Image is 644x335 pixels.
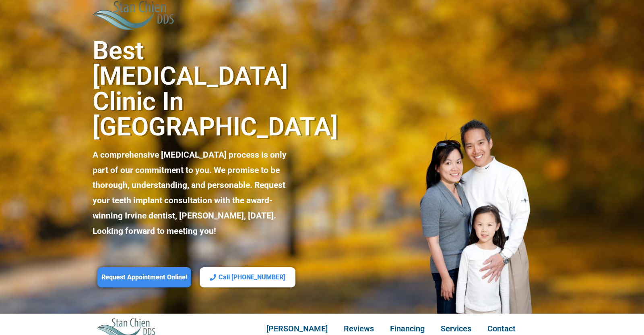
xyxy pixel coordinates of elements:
[93,38,299,139] h2: Best [MEDICAL_DATA] Clinic in [GEOGRAPHIC_DATA]
[93,148,299,239] p: A comprehensive [MEDICAL_DATA] process is only part of our commitment to you. We promise to be th...
[97,267,191,288] a: Request Appointment Online!
[200,267,295,288] a: Call [PHONE_NUMBER]
[219,273,285,282] span: Call [PHONE_NUMBER]
[101,273,187,282] span: Request Appointment Online!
